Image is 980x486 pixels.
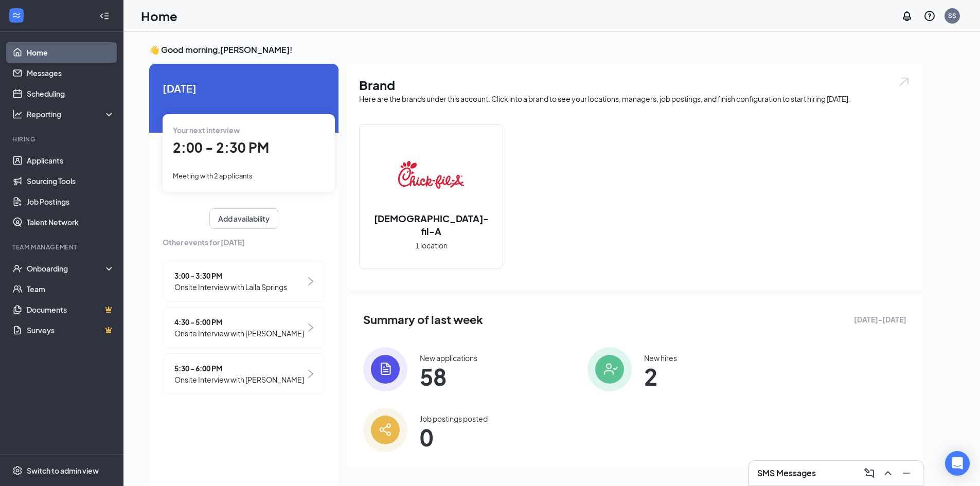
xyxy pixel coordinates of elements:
span: 2 [644,367,677,386]
h3: SMS Messages [757,467,816,479]
h2: [DEMOGRAPHIC_DATA]-fil-A [360,212,503,238]
span: 4:30 - 5:00 PM [174,316,304,328]
span: Meeting with 2 applicants [173,172,253,180]
div: Open Intercom Messenger [945,451,970,476]
div: Reporting [27,109,115,119]
img: open.6027fd2a22e1237b5b06.svg [897,76,911,88]
span: Onsite Interview with [PERSON_NAME] [174,328,304,339]
div: Hiring [12,135,113,143]
button: Add availability [209,208,278,229]
span: [DATE] - [DATE] [854,314,906,325]
span: 3:00 - 3:30 PM [174,270,287,281]
span: Onsite Interview with [PERSON_NAME] [174,374,304,385]
span: Summary of last week [363,311,483,329]
button: ChevronUp [880,465,896,481]
a: Scheduling [27,83,115,104]
svg: ChevronUp [882,467,894,479]
img: Chick-fil-A [398,142,464,208]
svg: Settings [12,465,23,476]
span: 58 [420,367,477,386]
img: icon [363,408,407,452]
span: 2:00 - 2:30 PM [173,139,269,156]
span: 1 location [415,240,448,251]
span: 0 [420,428,488,446]
svg: ComposeMessage [863,467,876,479]
h1: Home [141,7,177,25]
div: New applications [420,353,477,363]
svg: Analysis [12,109,23,119]
h3: 👋 Good morning, [PERSON_NAME] ! [149,44,923,56]
div: Onboarding [27,263,106,274]
a: Team [27,279,115,299]
a: Talent Network [27,212,115,232]
a: SurveysCrown [27,320,115,340]
span: Your next interview [173,125,240,135]
span: [DATE] [163,80,325,96]
div: SS [948,11,956,20]
svg: Minimize [900,467,913,479]
h1: Brand [359,76,911,94]
svg: UserCheck [12,263,23,274]
div: New hires [644,353,677,363]
div: Team Management [12,243,113,251]
span: 5:30 - 6:00 PM [174,363,304,374]
img: icon [587,347,632,391]
div: Here are the brands under this account. Click into a brand to see your locations, managers, job p... [359,94,911,104]
svg: QuestionInfo [923,10,936,22]
a: Job Postings [27,191,115,212]
svg: WorkstreamLogo [11,10,22,21]
span: Other events for [DATE] [163,237,325,248]
div: Switch to admin view [27,465,99,476]
a: Applicants [27,150,115,171]
a: Sourcing Tools [27,171,115,191]
a: DocumentsCrown [27,299,115,320]
svg: Collapse [99,11,110,21]
img: icon [363,347,407,391]
a: Home [27,42,115,63]
button: ComposeMessage [861,465,878,481]
div: Job postings posted [420,413,488,424]
a: Messages [27,63,115,83]
span: Onsite Interview with Laila Springs [174,281,287,293]
svg: Notifications [901,10,913,22]
button: Minimize [898,465,915,481]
